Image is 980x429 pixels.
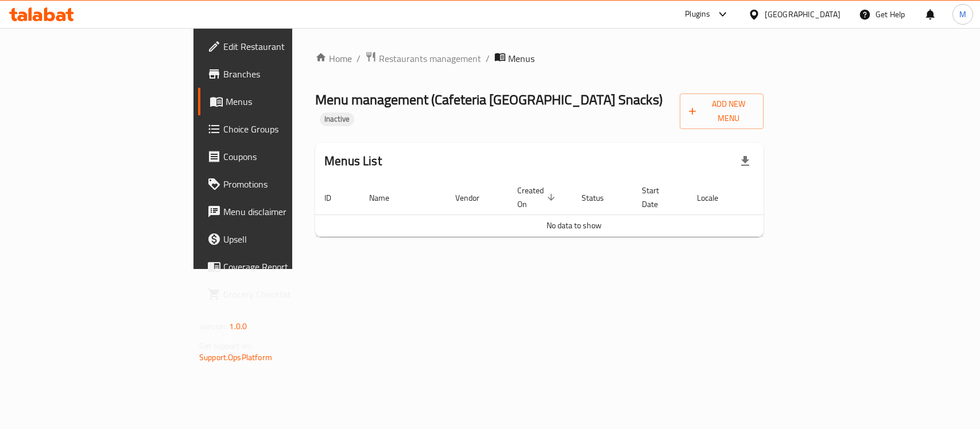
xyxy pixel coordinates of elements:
a: Promotions [198,170,357,198]
nav: breadcrumb [315,51,764,66]
span: Promotions [223,177,348,191]
li: / [486,52,490,65]
span: Name [369,191,404,205]
div: [GEOGRAPHIC_DATA] [765,8,840,21]
button: Add New Menu [680,93,764,129]
div: Export file [731,147,759,175]
span: 1.0.0 [229,319,247,334]
span: Vendor [455,191,494,205]
h2: Menus List [324,153,382,170]
span: Get support on: [199,338,252,353]
span: Version: [199,319,227,334]
table: enhanced table [315,180,833,237]
a: Edit Restaurant [198,33,357,60]
a: Support.OpsPlatform [199,350,272,365]
span: Restaurants management [379,52,481,65]
span: Edit Restaurant [223,40,348,53]
th: Actions [747,180,833,215]
a: Upsell [198,225,357,253]
span: Menus [508,52,534,65]
span: Add New Menu [689,97,754,126]
div: Plugins [685,7,710,21]
a: Restaurants management [365,51,481,66]
span: Coverage Report [223,260,348,274]
span: Start Date [642,184,674,211]
a: Menus [198,88,357,115]
span: Coupons [223,150,348,163]
span: Created On [517,184,559,211]
span: Menu management ( Cafeteria [GEOGRAPHIC_DATA] Snacks ) [315,87,663,112]
a: Branches [198,60,357,88]
a: Coupons [198,143,357,170]
span: Status [582,191,619,205]
span: Grocery Checklist [223,287,348,301]
span: No data to show [547,218,602,233]
span: Choice Groups [223,122,348,136]
span: Menus [226,95,348,108]
span: Menu disclaimer [223,205,348,219]
a: Coverage Report [198,253,357,280]
a: Grocery Checklist [198,280,357,308]
span: Branches [223,67,348,81]
span: Upsell [223,232,348,246]
span: Locale [697,191,733,205]
li: / [357,52,361,65]
span: M [959,8,966,21]
a: Menu disclaimer [198,198,357,225]
a: Choice Groups [198,115,357,143]
span: ID [324,191,346,205]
